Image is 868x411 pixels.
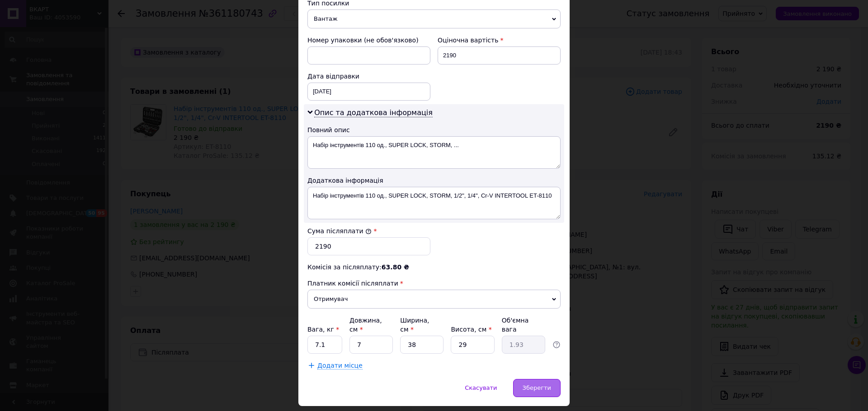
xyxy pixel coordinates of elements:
div: Дата відправки [307,72,430,81]
span: Платник комісії післяплати [307,280,398,287]
div: Номер упаковки (не обов'язково) [307,36,430,45]
span: Опис та додаткова інформація [314,108,433,117]
span: Зберегти [523,384,551,391]
label: Ширина, см [400,317,429,333]
span: Додати місце [317,362,363,369]
div: Об'ємна вага [502,316,545,334]
textarea: Набір інструментів 110 од., SUPER LOCK, STORM, 1/2", 1/4", Cr-V INTERTOOL ET-8110 [307,187,561,219]
span: 63.80 ₴ [382,263,409,271]
label: Висота, см [451,326,491,333]
span: Вантаж [307,9,561,28]
div: Оціночна вартість [438,36,561,45]
label: Довжина, см [349,317,382,333]
span: Отримувач [307,290,561,309]
div: Додаткова інформація [307,176,561,185]
span: Скасувати [465,384,497,391]
div: Повний опис [307,125,561,134]
div: Комісія за післяплату: [307,263,561,272]
textarea: Набір інструментів 110 од., SUPER LOCK, STORM, ... [307,136,561,169]
label: Вага, кг [307,326,339,333]
label: Сума післяплати [307,227,372,235]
